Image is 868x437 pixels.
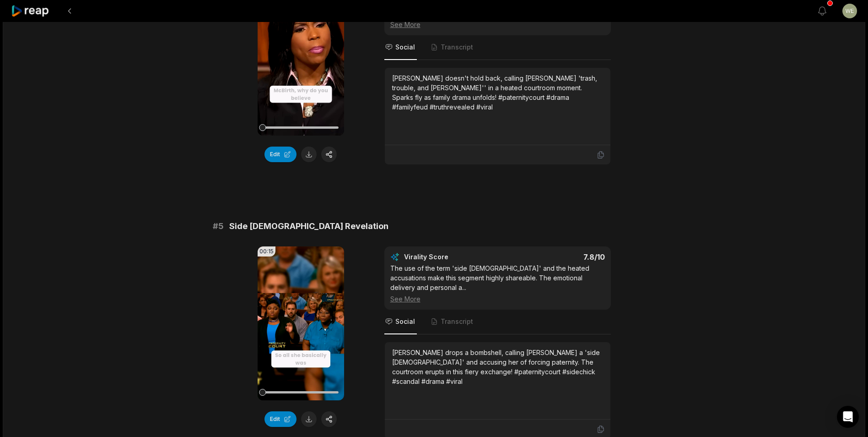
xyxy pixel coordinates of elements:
[392,348,603,386] div: [PERSON_NAME] drops a bombshell, calling [PERSON_NAME] a 'side [DEMOGRAPHIC_DATA]' and accusing h...
[392,73,603,112] div: [PERSON_NAME] doesn't hold back, calling [PERSON_NAME] 'trash, trouble, and [PERSON_NAME]'' in a ...
[441,43,473,52] span: Transcript
[507,252,605,262] div: 7.8 /10
[384,35,611,60] nav: Tabs
[390,294,605,304] div: See More
[258,246,344,400] video: Your browser does not support mp4 format.
[395,43,415,52] span: Social
[384,310,611,334] nav: Tabs
[229,220,388,233] span: Side [DEMOGRAPHIC_DATA] Revelation
[390,263,605,304] div: The use of the term 'side [DEMOGRAPHIC_DATA]' and the heated accusations make this segment highly...
[441,317,473,326] span: Transcript
[264,147,297,162] button: Edit
[213,220,224,233] span: # 5
[264,411,297,427] button: Edit
[837,406,859,428] div: Open Intercom Messenger
[395,317,415,326] span: Social
[404,252,502,262] div: Virality Score
[390,20,605,29] div: See More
